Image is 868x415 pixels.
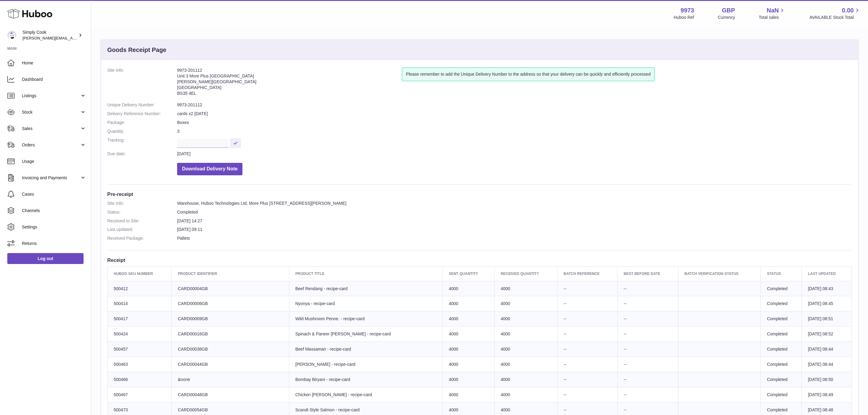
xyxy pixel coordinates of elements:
[108,311,172,327] td: 500417
[402,67,654,81] div: Please remember to add the Unique Delivery Number to the address so that your delivery can be qui...
[718,15,735,20] div: Currency
[107,120,177,125] dt: Package:
[802,267,852,281] th: Last updated
[802,281,852,296] td: [DATE] 08:43
[108,327,172,342] td: 500424
[177,209,852,215] dd: Completed
[172,327,289,342] td: CARD00016GB
[177,218,852,224] dd: [DATE] 14:27
[289,327,443,342] td: Spinach & Paneer [PERSON_NAME] - recipe-card
[177,151,852,157] dd: [DATE]
[289,311,443,327] td: Wild Mushroom Penne. - recipe-card
[761,387,802,402] td: Completed
[22,60,86,66] span: Home
[809,15,861,20] span: AVAILABLE Stock Total
[443,372,495,387] td: 4000
[22,36,122,40] span: [PERSON_NAME][EMAIL_ADDRESS][DOMAIN_NAME]
[443,387,495,402] td: 4000
[289,342,443,357] td: Beef Massaman - recipe-card
[802,357,852,372] td: [DATE] 08:44
[759,15,786,20] span: Total sales
[761,342,802,357] td: Completed
[494,296,557,311] td: 4000
[617,267,678,281] th: Best Before Date
[22,241,86,246] span: Returns
[177,120,852,125] dd: Boxes
[558,342,618,357] td: --
[172,372,289,387] td: &none
[107,111,177,117] dt: Delivery Reference Number:
[681,6,694,15] strong: 9973
[107,209,177,215] dt: Status:
[107,151,177,157] dt: Due date:
[107,129,177,134] dt: Quantity:
[108,387,172,402] td: 500467
[761,296,802,311] td: Completed
[494,342,557,357] td: 4000
[494,387,557,402] td: 4000
[177,129,852,134] dd: 3
[289,296,443,311] td: Nyonya - recipe-card
[761,327,802,342] td: Completed
[22,224,86,230] span: Settings
[802,296,852,311] td: [DATE] 08:45
[177,227,852,232] dd: [DATE] 09:11
[558,281,618,296] td: --
[443,311,495,327] td: 4000
[494,357,557,372] td: 4000
[558,296,618,311] td: --
[177,102,852,108] dd: 9973-201112
[617,311,678,327] td: --
[22,159,86,164] span: Usage
[443,342,495,357] td: 4000
[558,357,618,372] td: --
[617,387,678,402] td: --
[761,372,802,387] td: Completed
[443,281,495,296] td: 4000
[809,6,861,20] a: 0.00 AVAILABLE Stock Total
[177,111,852,117] dd: cards x2 [DATE]
[107,201,177,206] dt: Site Info:
[108,342,172,357] td: 500457
[7,31,16,40] img: emma@simplycook.com
[617,342,678,357] td: --
[177,235,852,241] dd: Pallets
[172,357,289,372] td: CARD00044GB
[802,387,852,402] td: [DATE] 08:49
[7,253,84,264] a: Log out
[674,15,694,20] div: Huboo Ref
[22,191,86,197] span: Cases
[108,267,172,281] th: Huboo SKU Number
[842,6,854,15] span: 0.00
[107,191,852,197] h3: Pre-receipt
[108,296,172,311] td: 500414
[108,281,172,296] td: 500412
[558,311,618,327] td: --
[107,218,177,224] dt: Received to Site:
[761,311,802,327] td: Completed
[617,357,678,372] td: --
[802,342,852,357] td: [DATE] 08:44
[107,46,166,54] h3: Goods Receipt Page
[761,281,802,296] td: Completed
[289,281,443,296] td: Beef Rendang - recipe-card
[177,67,402,99] address: 9973-201112 Unit 3 More Plus [GEOGRAPHIC_DATA] [PERSON_NAME][GEOGRAPHIC_DATA] [GEOGRAPHIC_DATA] B...
[617,372,678,387] td: --
[617,296,678,311] td: --
[108,372,172,387] td: 500466
[107,235,177,241] dt: Received Package:
[617,281,678,296] td: --
[802,372,852,387] td: [DATE] 08:50
[617,327,678,342] td: --
[22,142,80,148] span: Orders
[22,93,80,99] span: Listings
[172,296,289,311] td: CARD00006GB
[22,208,86,214] span: Channels
[172,342,289,357] td: CARD00038GB
[443,267,495,281] th: Sent Quantity
[108,357,172,372] td: 500463
[177,163,242,175] button: Download Delivery Note
[678,267,761,281] th: Batch Verification Status
[107,102,177,108] dt: Unique Delivery Number:
[558,327,618,342] td: --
